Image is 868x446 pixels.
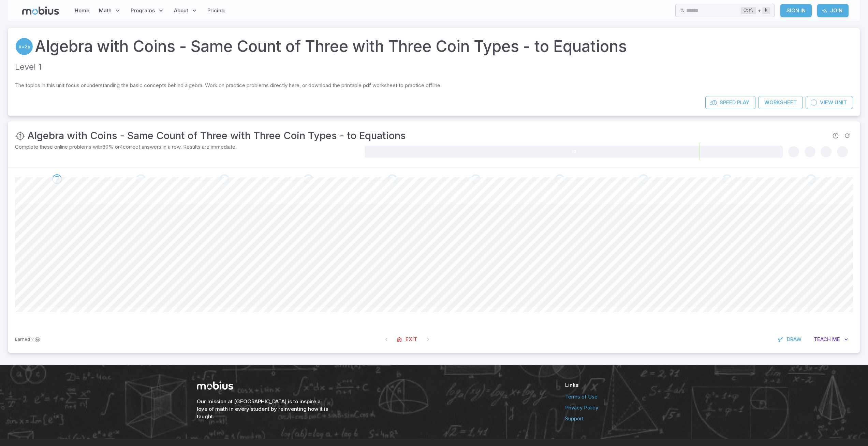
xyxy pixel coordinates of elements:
div: Go to the next question [722,174,732,184]
span: Math [99,7,112,14]
span: ? [31,336,34,343]
span: Me [832,336,840,343]
span: Programs [131,7,155,14]
kbd: Ctrl [741,7,756,14]
span: Speed [720,99,736,106]
a: Algebra [15,37,33,56]
div: Go to the next question [52,174,62,184]
a: Terms of Use [565,393,672,401]
a: Privacy Policy [565,404,672,411]
h6: Links [565,381,672,389]
a: Join [817,4,849,17]
span: Play [737,99,749,106]
p: Complete these online problems with 80 % or 4 correct answers in a row. Results are immediate. [15,143,363,151]
div: + [741,6,770,15]
a: Support [565,415,672,422]
span: About [174,7,188,14]
span: On First Question [380,333,393,346]
span: Refresh Question [841,130,853,141]
div: Go to the next question [136,174,146,184]
a: Algebra with Coins - Same Count of Three with Three Coin Types - to Equations [35,35,627,58]
kbd: k [762,7,770,14]
h3: Algebra with Coins - Same Count of Three with Three Coin Types - to Equations [27,128,406,143]
p: Sign In to earn Mobius dollars [15,336,41,343]
span: Exit [406,336,417,343]
p: The topics in this unit focus on understanding the basic concepts behind algebra . Work on practi... [15,82,853,89]
span: Report an issue with the question [830,130,841,141]
div: Go to the next question [806,174,816,184]
a: Worksheet [758,96,803,109]
div: Go to the next question [471,174,481,184]
a: Home [73,3,91,18]
a: SpeedPlay [705,96,755,109]
div: Go to the next question [555,174,564,184]
p: Level 1 [15,61,853,73]
span: Teach [814,336,831,343]
div: Go to the next question [304,174,313,184]
span: On Latest Question [422,333,434,346]
h6: Our mission at [GEOGRAPHIC_DATA] is to inspire a love of math in every student by reinventing how... [197,398,330,420]
div: Go to the next question [639,174,648,184]
button: Draw [774,333,806,346]
span: View [820,99,833,106]
a: Exit [393,333,422,346]
span: Unit [835,99,847,106]
div: Go to the next question [220,174,229,184]
button: TeachMe [809,333,853,346]
a: Sign In [780,4,812,17]
div: Go to the next question [387,174,397,184]
a: ViewUnit [806,96,853,109]
span: Draw [787,336,801,343]
a: Pricing [205,3,227,18]
span: Earned [15,336,30,343]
